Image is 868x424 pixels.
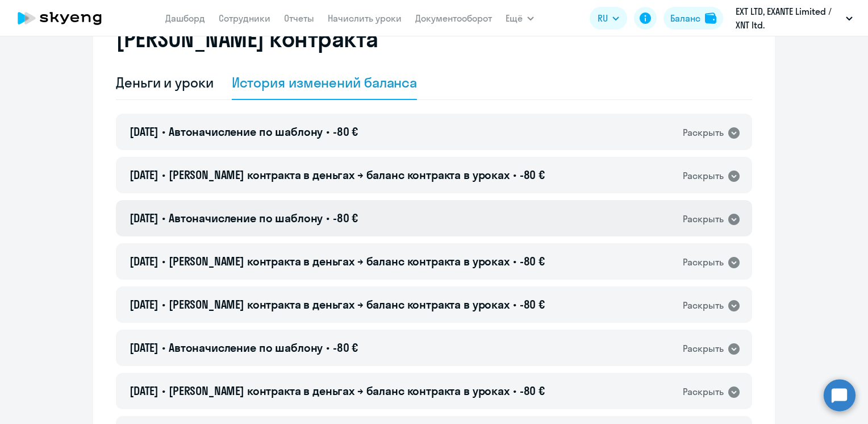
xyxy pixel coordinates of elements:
div: История изменений баланса [232,73,418,92]
span: • [513,384,516,398]
button: EXT LTD, ‎EXANTE Limited / XNT ltd. [730,5,858,32]
a: Документооборот [415,13,492,24]
button: Ещё [506,7,534,30]
span: [PERSON_NAME] контракта в деньгах → баланс контракта в уроках [169,384,510,398]
p: EXT LTD, ‎EXANTE Limited / XNT ltd. [736,5,841,32]
span: [PERSON_NAME] контракта в деньгах → баланс контракта в уроках [169,297,510,311]
span: [DATE] [130,124,158,139]
span: [PERSON_NAME] контракта в деньгах → баланс контракта в уроках [169,168,510,182]
span: • [513,168,516,182]
span: [PERSON_NAME] контракта в деньгах → баланс контракта в уроках [169,254,510,268]
span: • [513,297,516,311]
span: • [326,211,329,225]
span: -80 € [333,124,358,139]
span: [DATE] [130,297,158,311]
span: • [162,340,165,355]
span: • [162,297,165,311]
div: Деньги и уроки [116,73,214,92]
div: Раскрыть [683,342,724,356]
div: Раскрыть [683,385,724,399]
span: [DATE] [130,384,158,398]
div: Раскрыть [683,255,724,269]
a: Отчеты [284,13,314,24]
span: -80 € [520,168,545,182]
span: Ещё [506,11,523,25]
a: Начислить уроки [328,13,402,24]
span: -80 € [520,384,545,398]
span: • [162,254,165,268]
span: RU [598,11,608,25]
img: balance [705,13,716,24]
span: Автоначисление по шаблону [169,340,323,355]
h2: [PERSON_NAME] контракта [116,25,378,52]
div: Раскрыть [683,169,724,183]
span: • [513,254,516,268]
span: [DATE] [130,340,158,355]
span: Автоначисление по шаблону [169,211,323,225]
span: • [162,124,165,139]
span: • [326,124,329,139]
span: [DATE] [130,211,158,225]
span: • [162,384,165,398]
div: Раскрыть [683,298,724,313]
span: • [162,211,165,225]
span: • [162,168,165,182]
a: Дашборд [165,13,205,24]
button: RU [590,7,627,30]
span: -80 € [333,340,358,355]
button: Балансbalance [663,7,723,30]
div: Раскрыть [683,212,724,226]
span: -80 € [520,254,545,268]
span: -80 € [333,211,358,225]
span: [DATE] [130,168,158,182]
div: Баланс [670,11,700,25]
span: Автоначисление по шаблону [169,124,323,139]
span: • [326,340,329,355]
span: -80 € [520,297,545,311]
span: [DATE] [130,254,158,268]
div: Раскрыть [683,126,724,140]
a: Сотрудники [219,13,270,24]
